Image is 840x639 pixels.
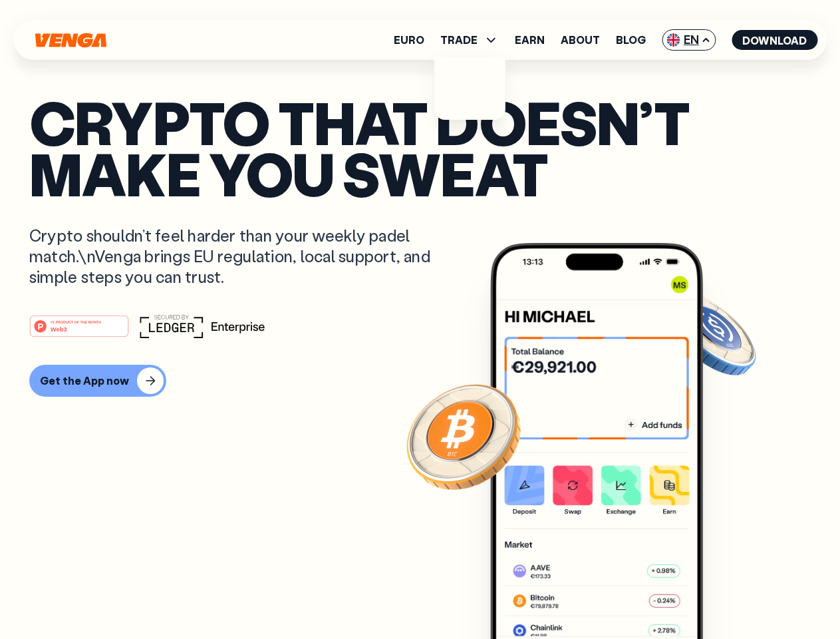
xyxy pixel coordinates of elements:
div: Get the App now [40,374,129,387]
a: About [561,35,600,45]
button: Get the App now [29,365,166,397]
a: Get the App now [29,365,811,397]
tspan: Web3 [51,325,67,332]
button: Download [732,30,817,50]
span: TRADE [440,32,499,48]
tspan: #1 PRODUCT OF THE MONTH [51,319,101,323]
svg: Home [33,33,108,48]
a: Blog [616,35,646,45]
img: USDC coin [663,286,759,382]
p: Crypto that doesn’t make you sweat [29,97,811,198]
span: TRADE [440,35,478,45]
img: Bitcoin [404,376,523,496]
a: #1 PRODUCT OF THE MONTHWeb3 [29,323,129,340]
img: flag-uk [666,33,680,47]
a: Earn [515,35,545,45]
p: Crypto shouldn’t feel harder than your weekly padel match.\nVenga brings EU regulation, local sup... [29,225,450,288]
span: EN [662,29,716,51]
a: Euro [394,35,424,45]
